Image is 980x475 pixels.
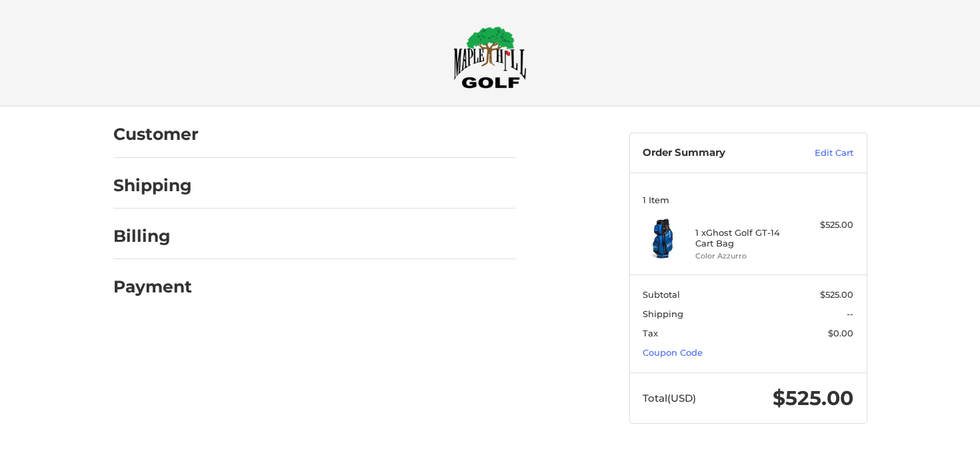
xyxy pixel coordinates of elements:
[643,347,703,358] a: Coupon Code
[786,147,853,160] a: Edit Cart
[113,226,191,246] h2: Billing
[820,289,853,300] span: $525.00
[847,308,853,319] span: --
[643,289,680,300] span: Subtotal
[643,195,853,205] h3: 1 Item
[643,147,786,160] h3: Order Summary
[801,219,853,232] div: $525.00
[113,276,192,297] h2: Payment
[643,392,696,404] span: Total (USD)
[113,124,199,145] h2: Customer
[828,328,853,338] span: $0.00
[643,328,658,338] span: Tax
[695,250,797,262] li: Color Azzurro
[453,26,527,89] img: Maple Hill Golf
[113,175,192,196] h2: Shipping
[643,308,683,319] span: Shipping
[695,227,797,249] h4: 1 x Ghost Golf GT-14 Cart Bag
[773,386,853,410] span: $525.00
